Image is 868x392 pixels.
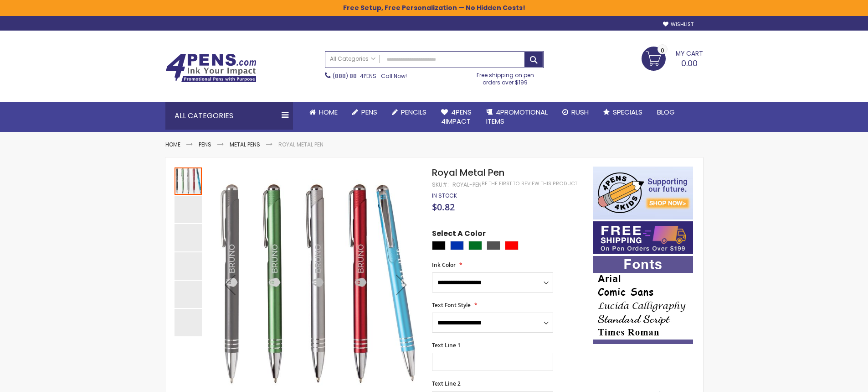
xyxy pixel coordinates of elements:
[661,46,664,55] span: 0
[593,167,693,220] img: 4pens 4 kids
[571,107,589,117] span: Rush
[302,102,345,122] a: Home
[175,251,203,280] div: Royal Metal Pen
[613,107,642,117] span: Specials
[175,195,203,223] div: Royal Metal Pen
[663,21,693,28] a: Wishlist
[593,256,693,344] img: font-personalization-examples
[650,102,682,122] a: Blog
[432,192,457,199] div: Availability
[278,141,324,148] li: Royal Metal Pen
[325,52,380,67] a: All Categories
[657,107,675,117] span: Blog
[441,107,472,126] span: 4Pens 4impact
[467,68,544,86] div: Free shipping on pen orders over $199
[432,341,461,349] span: Text Line 1
[385,102,434,122] a: Pencils
[432,261,456,269] span: Ink Color
[165,102,293,130] div: All Categories
[555,102,596,122] a: Rush
[681,57,698,69] span: 0.00
[432,241,446,250] div: Black
[175,223,203,251] div: Royal Metal Pen
[432,380,461,387] span: Text Line 2
[596,102,650,122] a: Specials
[175,308,202,336] div: Royal Metal Pen
[505,241,519,250] div: Red
[401,107,426,117] span: Pencils
[165,141,180,148] a: Home
[432,201,455,213] span: $0.82
[487,241,500,250] div: Gunmetal
[432,229,486,241] span: Select A Color
[468,241,482,250] div: Green
[333,72,376,80] a: (888) 88-4PENS
[593,221,693,254] img: Free shipping on orders over $199
[345,102,385,122] a: Pens
[432,301,471,309] span: Text Font Style
[434,102,479,132] a: 4Pens4impact
[479,102,555,132] a: 4PROMOTIONALITEMS
[432,166,504,179] span: Royal Metal Pen
[486,107,548,126] span: 4PROMOTIONAL ITEMS
[333,72,407,80] span: - Call Now!
[230,141,260,148] a: Metal Pens
[330,55,375,63] span: All Categories
[361,107,377,117] span: Pens
[199,141,211,148] a: Pens
[482,180,577,187] a: Be the first to review this product
[432,181,449,188] strong: SKU
[175,280,203,308] div: Royal Metal Pen
[452,181,482,188] div: Royal-Pen
[165,53,257,83] img: 4Pens Custom Pens and Promotional Products
[212,179,420,388] img: Royal Metal Pen
[432,192,457,199] span: In stock
[642,47,703,69] a: 0.00 0
[319,107,338,117] span: Home
[450,241,464,250] div: Blue
[175,167,203,195] div: Royal Metal Pen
